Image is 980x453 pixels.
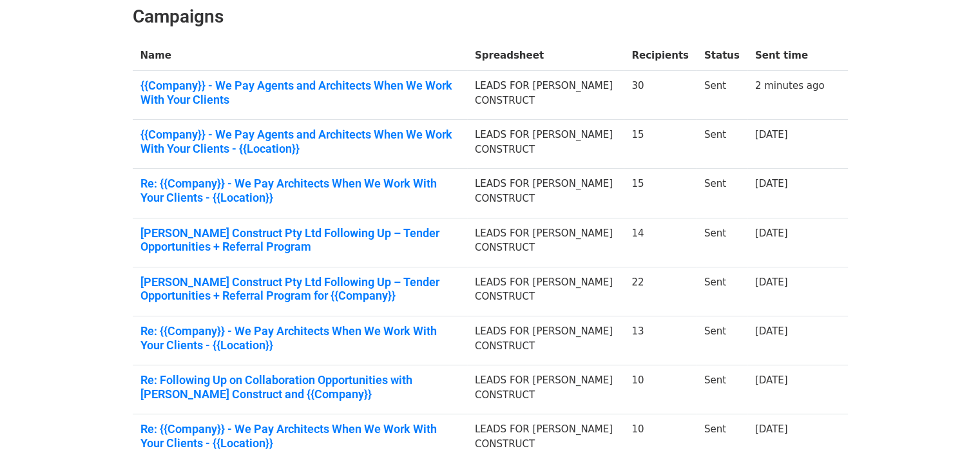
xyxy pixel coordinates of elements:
[467,365,624,414] td: LEADS FOR [PERSON_NAME] CONSTRUCT
[755,374,788,386] a: [DATE]
[467,41,624,71] th: Spreadsheet
[755,178,788,189] a: [DATE]
[916,391,980,453] iframe: Chat Widget
[755,227,788,239] a: [DATE]
[624,218,697,267] td: 14
[467,71,624,120] td: LEADS FOR [PERSON_NAME] CONSTRUCT
[624,41,697,71] th: Recipients
[624,365,697,414] td: 10
[467,316,624,365] td: LEADS FOR [PERSON_NAME] CONSTRUCT
[140,128,459,155] a: {{Company}} - We Pay Agents and Architects When We Work With Your Clients - {{Location}}
[140,373,459,401] a: Re: Following Up on Collaboration Opportunities with [PERSON_NAME] Construct and {{Company}}
[697,218,747,267] td: Sent
[467,120,624,169] td: LEADS FOR [PERSON_NAME] CONSTRUCT
[697,267,747,316] td: Sent
[140,422,459,450] a: Re: {{Company}} - We Pay Architects When We Work With Your Clients - {{Location}}
[140,324,459,352] a: Re: {{Company}} - We Pay Architects When We Work With Your Clients - {{Location}}
[747,41,832,71] th: Sent time
[697,120,747,169] td: Sent
[697,365,747,414] td: Sent
[140,79,459,106] a: {{Company}} - We Pay Agents and Architects When We Work With Your Clients
[624,169,697,218] td: 15
[697,169,747,218] td: Sent
[624,120,697,169] td: 15
[467,267,624,316] td: LEADS FOR [PERSON_NAME] CONSTRUCT
[697,41,747,71] th: Status
[755,276,788,288] a: [DATE]
[697,71,747,120] td: Sent
[624,267,697,316] td: 22
[467,218,624,267] td: LEADS FOR [PERSON_NAME] CONSTRUCT
[755,325,788,337] a: [DATE]
[624,316,697,365] td: 13
[133,41,467,71] th: Name
[755,80,825,92] a: 2 minutes ago
[140,177,459,204] a: Re: {{Company}} - We Pay Architects When We Work With Your Clients - {{Location}}
[140,275,459,303] a: [PERSON_NAME] Construct Pty Ltd Following Up – Tender Opportunities + Referral Program for {{Comp...
[133,6,848,28] h2: Campaigns
[697,316,747,365] td: Sent
[140,226,459,254] a: [PERSON_NAME] Construct Pty Ltd Following Up – Tender Opportunities + Referral Program
[755,129,788,140] a: [DATE]
[755,423,788,435] a: [DATE]
[467,169,624,218] td: LEADS FOR [PERSON_NAME] CONSTRUCT
[624,71,697,120] td: 30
